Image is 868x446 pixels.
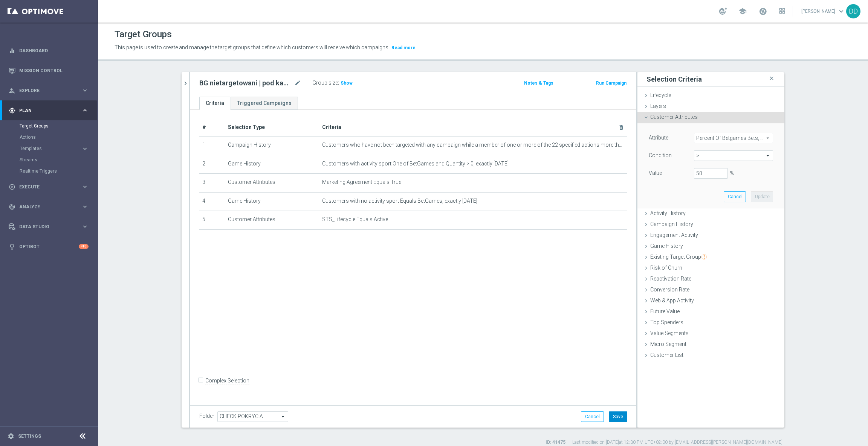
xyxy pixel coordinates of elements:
a: Dashboard [19,41,89,61]
i: settings [8,433,14,440]
label: Folder [199,413,214,419]
th: # [199,119,225,136]
i: play_circle_outline [9,184,15,190]
h1: Target Groups [115,29,172,40]
div: Templates [20,143,97,154]
span: Customers with activity sport One of BetGames and Quantity > 0, exactly [DATE] [322,161,509,167]
span: Layers [650,103,666,109]
span: Analyze [19,205,81,209]
span: Campaign History [650,221,693,227]
td: 3 [199,174,225,193]
div: Streams [20,154,97,165]
i: keyboard_arrow_right [81,183,89,190]
td: 4 [199,192,225,211]
span: Value Segments [650,330,689,336]
div: equalizer Dashboard [8,48,89,54]
button: Update [751,191,773,202]
td: 5 [199,211,225,230]
i: delete_forever [618,124,624,130]
label: : [338,80,339,86]
label: Complex Selection [205,377,249,384]
a: Optibot [19,237,79,256]
button: play_circle_outline Execute keyboard_arrow_right [8,184,89,190]
span: Data Studio [19,225,81,229]
span: keyboard_arrow_down [837,7,845,15]
a: Target Groups [20,123,78,129]
div: Actions [20,132,97,143]
span: Show [341,80,353,86]
span: Web & App Activity [650,297,694,303]
td: Campaign History [225,136,319,155]
label: % [730,170,737,177]
button: chevron_right [182,72,189,94]
i: person_search [9,87,15,94]
a: Mission Control [19,61,89,80]
a: Criteria [199,97,231,110]
label: Last modified on [DATE] at 12:30 PM UTC+02:00 by [EMAIL_ADDRESS][PERSON_NAME][DOMAIN_NAME] [572,439,782,446]
div: DD [846,4,860,18]
button: gps_fixed Plan keyboard_arrow_right [8,108,89,114]
span: Customers who have not been targeted with any campaign while a member of one or more of the 22 sp... [322,142,624,148]
lable: Condition [649,152,672,158]
span: Customer Attributes [650,114,698,120]
i: keyboard_arrow_right [81,203,89,210]
i: keyboard_arrow_right [81,145,89,152]
i: mode_edit [294,79,301,88]
div: lightbulb Optibot +10 [8,244,89,250]
span: Reactivation Rate [650,276,691,282]
button: Read more [391,44,416,52]
span: Customer List [650,352,683,358]
span: school [738,7,747,15]
td: 2 [199,155,225,174]
span: Engagement Activity [650,232,698,238]
label: Value [649,170,662,176]
button: track_changes Analyze keyboard_arrow_right [8,204,89,210]
span: Activity History [650,210,686,216]
button: Cancel [724,191,746,202]
span: Customers with no activity sport Equals BetGames, exactly [DATE] [322,198,477,204]
a: Streams [20,157,78,163]
button: Notes & Tags [523,79,554,87]
i: chevron_right [182,80,189,87]
a: Realtime Triggers [20,168,78,174]
div: Realtime Triggers [20,165,97,177]
span: Lifecycle [650,92,671,98]
label: ID: 41475 [546,439,565,446]
lable: Attribute [649,135,668,141]
span: Future Value [650,308,680,314]
div: Mission Control [9,61,89,80]
i: lightbulb [9,243,15,250]
button: Save [609,411,627,422]
i: gps_fixed [9,107,15,114]
a: Settings [18,434,41,438]
div: Data Studio [9,223,81,230]
div: Templates [20,146,81,151]
button: Templates keyboard_arrow_right [20,146,89,152]
span: Plan [19,108,81,113]
i: keyboard_arrow_right [81,107,89,114]
i: close [768,73,775,83]
i: keyboard_arrow_right [81,87,89,94]
span: This page is used to create and manage the target groups that define which customers will receive... [115,44,390,50]
label: Group size [312,80,338,86]
i: keyboard_arrow_right [81,223,89,230]
i: equalizer [9,47,15,54]
td: Game History [225,192,319,211]
th: Selection Type [225,119,319,136]
span: Conversion Rate [650,287,689,293]
a: Triggered Campaigns [231,97,298,110]
button: Data Studio keyboard_arrow_right [8,224,89,230]
button: person_search Explore keyboard_arrow_right [8,88,89,94]
div: Explore [9,87,81,94]
span: STS_Lifecycle Equals Active [322,216,388,223]
a: Actions [20,134,78,140]
i: track_changes [9,203,15,210]
button: Run Campaign [595,79,627,87]
button: Mission Control [8,68,89,74]
span: Risk of Churn [650,265,682,271]
a: [PERSON_NAME]keyboard_arrow_down [801,6,846,17]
